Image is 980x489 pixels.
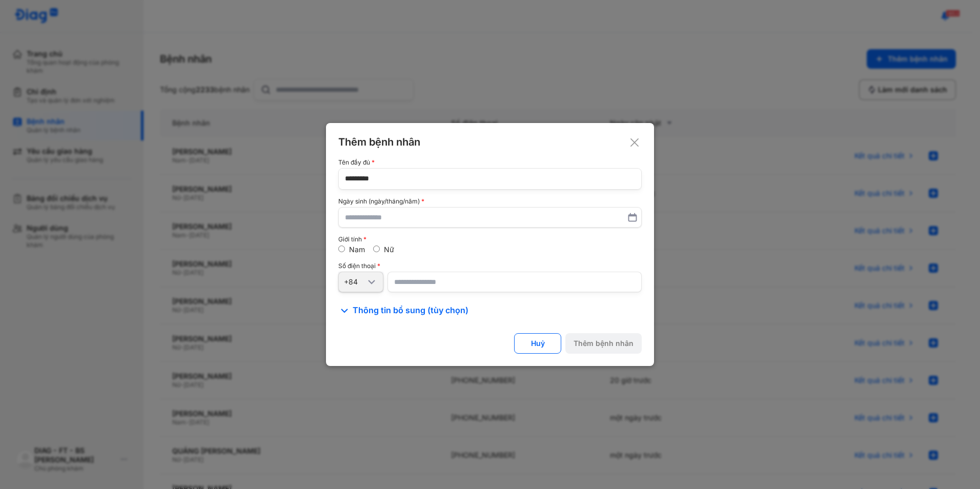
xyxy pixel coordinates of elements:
[338,198,642,205] div: Ngày sinh (ngày/tháng/năm)
[565,333,642,354] button: Thêm bệnh nhân
[353,304,468,317] span: Thông tin bổ sung (tùy chọn)
[338,135,642,149] div: Thêm bệnh nhân
[338,262,642,270] div: Số điện thoại
[384,245,394,254] label: Nữ
[574,339,634,348] div: Thêm bệnh nhân
[338,159,642,166] div: Tên đầy đủ
[514,333,561,354] button: Huỷ
[344,277,365,287] div: +84
[338,236,642,243] div: Giới tính
[349,245,365,254] label: Nam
